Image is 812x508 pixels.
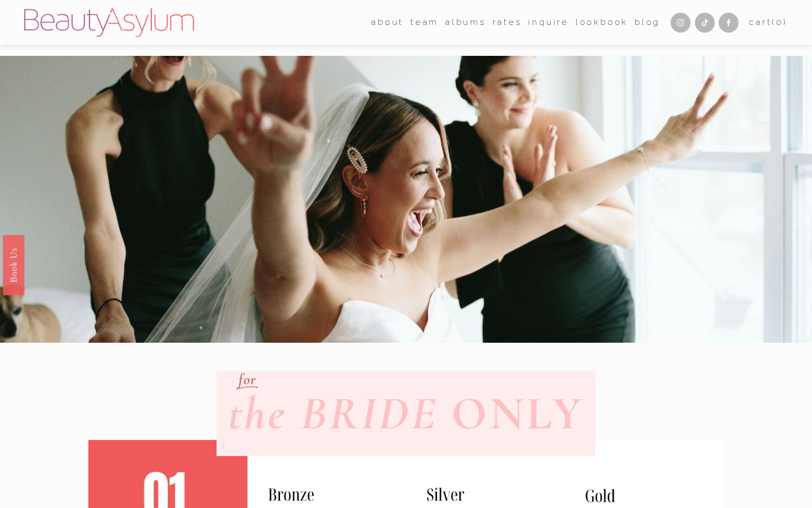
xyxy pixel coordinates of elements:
span: team [410,15,439,30]
a: Blog [635,14,660,30]
img: Beauty Asylum | Bridal Hair &amp; Makeup Charlotte &amp; Atlanta [24,8,194,37]
strong: ONLY [451,385,584,442]
em: for [239,370,256,389]
a: Lookbook [576,14,628,30]
span: 0 [776,17,783,27]
em: the BRIDE [228,385,438,442]
a: folder dropdown [371,14,404,30]
a: Rates [493,14,522,30]
a: 0 items in cart [749,15,788,30]
a: folder dropdown [410,14,439,30]
a: Instagram [671,13,690,33]
a: Book Us [3,234,24,295]
a: TikTok [695,13,715,33]
a: Inquire [528,14,569,30]
a: Facebook [719,13,739,33]
span: ( ) [772,17,787,27]
span: about [371,15,404,30]
a: albums [445,14,486,30]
